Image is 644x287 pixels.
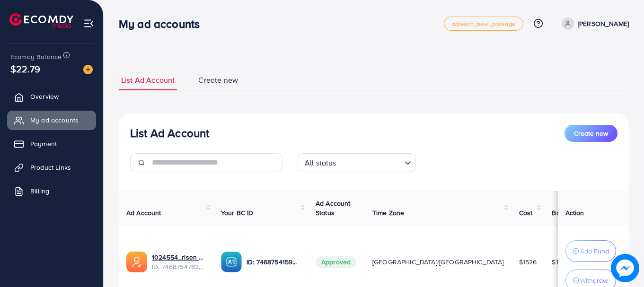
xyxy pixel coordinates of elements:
[565,240,616,262] button: Add Fund
[10,62,40,76] span: $22.79
[519,208,533,217] span: Cost
[578,18,629,29] p: [PERSON_NAME]
[452,21,515,27] span: adreach_new_package
[198,75,238,86] span: Create new
[444,17,523,31] a: adreach_new_package
[7,182,96,200] a: Billing
[30,186,49,196] span: Billing
[298,153,416,172] div: Search for option
[372,208,404,217] span: Time Zone
[580,275,608,286] p: Withdraw
[519,257,537,267] span: $1526
[372,257,504,267] span: [GEOGRAPHIC_DATA]/[GEOGRAPHIC_DATA]
[7,158,96,177] a: Product Links
[152,252,206,272] div: <span class='underline'>1024554_risen mall_1738954995749</span></br>7468754782921113617
[7,87,96,106] a: Overview
[30,115,79,125] span: My ad accounts
[83,65,93,74] img: image
[152,262,206,271] span: ID: 7468754782921113617
[303,156,338,170] span: All status
[83,18,94,29] img: menu
[10,52,62,61] span: Ecomdy Balance
[580,245,609,257] p: Add Fund
[126,208,161,217] span: Ad Account
[30,92,59,101] span: Overview
[221,208,254,217] span: Your BC ID
[611,254,639,282] img: image
[316,256,356,268] span: Approved
[121,75,175,86] span: List Ad Account
[9,13,73,28] img: logo
[7,134,96,153] a: Payment
[30,139,57,148] span: Payment
[574,129,608,138] span: Create new
[247,256,300,268] p: ID: 7468754159844524049
[119,17,207,31] h3: My ad accounts
[339,154,401,170] input: Search for option
[221,252,242,272] img: ic-ba-acc.ded83a64.svg
[7,111,96,130] a: My ad accounts
[316,199,351,217] span: Ad Account Status
[130,126,209,140] h3: List Ad Account
[126,252,147,272] img: ic-ads-acc.e4c84228.svg
[30,163,71,172] span: Product Links
[558,17,629,30] a: [PERSON_NAME]
[152,252,206,262] a: 1024554_risen mall_1738954995749
[565,208,584,217] span: Action
[565,125,618,142] button: Create new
